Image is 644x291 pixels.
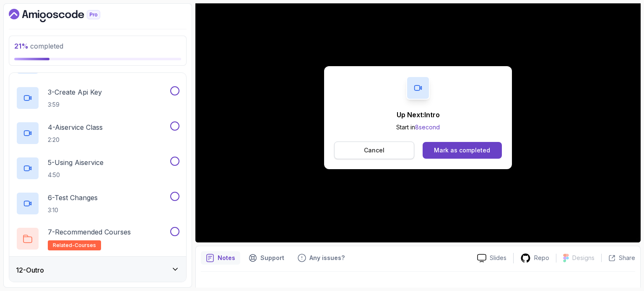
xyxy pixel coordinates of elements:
p: Any issues? [309,254,345,262]
a: Repo [514,253,556,263]
span: related-courses [53,242,96,249]
p: Up Next: Intro [396,110,440,120]
p: Repo [534,254,549,262]
button: 6-Test Changes3:10 [16,192,179,215]
p: 3:59 [48,100,102,109]
p: 3 - Create Api Key [48,87,102,97]
button: 7-Recommended Coursesrelated-courses [16,227,179,250]
p: Start in [396,123,440,131]
p: 4 - Aiservice Class [48,122,103,132]
h3: 12 - Outro [16,265,44,275]
button: 12-Outro [9,257,186,283]
span: 8 second [415,124,440,131]
p: Slides [490,254,506,262]
button: Support button [244,251,289,265]
p: 2:20 [48,136,103,144]
a: Dashboard [9,9,119,22]
p: 3:10 [48,206,98,214]
button: Mark as completed [423,142,502,159]
button: 3-Create Api Key3:59 [16,86,179,110]
p: 7 - Recommended Courses [48,227,131,237]
span: completed [14,42,63,50]
div: Mark as completed [434,146,490,155]
p: Cancel [364,146,384,155]
p: Support [260,254,284,262]
button: notes button [201,251,240,265]
p: 5 - Using Aiservice [48,157,104,167]
button: 5-Using Aiservice4:50 [16,157,179,180]
p: Designs [572,254,595,262]
button: Feedback button [293,251,350,265]
button: Share [601,254,635,262]
span: 21 % [14,42,29,50]
p: Notes [218,254,235,262]
p: 6 - Test Changes [48,193,98,203]
p: Share [619,254,635,262]
button: 4-Aiservice Class2:20 [16,121,179,145]
p: 4:50 [48,171,104,179]
a: Slides [470,254,513,263]
button: Cancel [334,142,414,159]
